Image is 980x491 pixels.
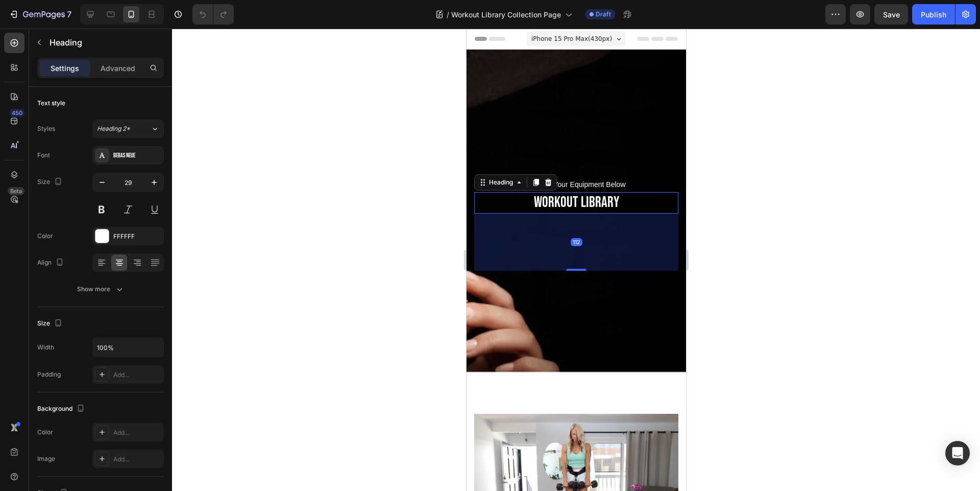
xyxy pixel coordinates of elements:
div: Bebas Neue [113,151,161,160]
p: 7 [67,8,71,20]
div: Padding [37,370,61,379]
span: Heading 2* [97,124,130,133]
button: Show more [37,280,164,298]
button: 7 [4,4,76,25]
div: Undo/Redo [192,4,234,25]
button: Publish [912,4,955,25]
div: Size [37,175,64,189]
div: Align [37,256,66,270]
p: Settings [51,63,79,74]
div: Color [37,231,53,241]
div: Font [37,151,50,160]
span: Save [883,10,900,19]
div: Image [37,454,55,463]
div: Add... [113,428,161,437]
p: Heading [50,36,160,49]
div: 450 [10,109,24,117]
div: Beta [8,187,24,195]
div: Add... [113,370,161,380]
input: Auto [93,338,163,357]
button: Save [874,4,908,25]
span: Draft [596,10,611,19]
div: Publish [921,9,946,20]
div: Styles [37,124,55,133]
div: Add... [113,455,161,464]
div: Width [37,343,54,352]
span: Workout Library Collection Page [451,9,561,20]
div: Open Intercom Messenger [945,441,970,465]
button: Heading 2* [92,120,164,138]
div: FFFFFF [113,232,161,241]
div: Color [37,428,53,437]
p: Advanced [101,63,135,74]
iframe: Design area [467,29,686,491]
div: Background [37,402,87,416]
span: / [447,9,449,20]
div: Size [37,317,64,331]
div: Text style [37,99,65,108]
div: Show more [77,284,125,294]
